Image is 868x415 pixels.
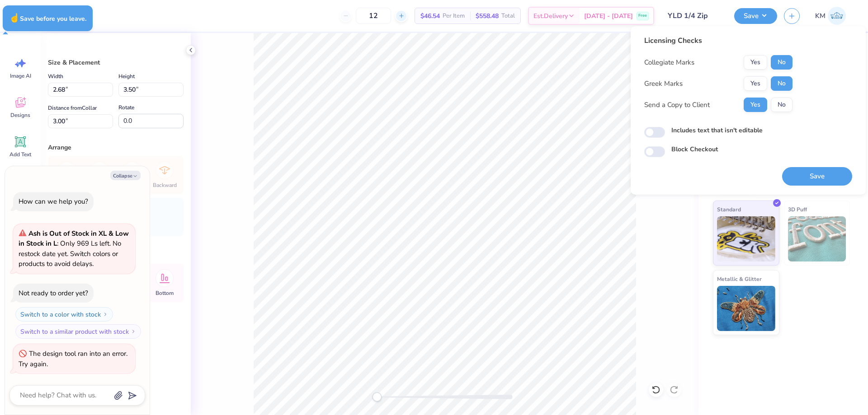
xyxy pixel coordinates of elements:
span: Bottom [156,289,174,297]
span: $46.54 [420,11,440,21]
div: Size & Placement [48,58,184,67]
label: Block Checkout [671,145,718,154]
span: Free [638,13,647,19]
button: Save [734,8,777,24]
span: Total [501,11,515,21]
span: [DATE] - [DATE] [584,11,633,21]
label: Rotate [118,102,134,113]
input: Untitled Design [661,7,727,25]
button: Save [782,167,852,186]
label: Distance from Collar [48,103,97,113]
div: Collegiate Marks [644,57,694,68]
label: Width [48,71,63,82]
button: No [771,55,793,70]
img: Switch to a similar product with stock [131,329,136,334]
span: : Only 969 Ls left. No restock date yet. Switch colors or products to avoid delays. [19,229,129,269]
span: Image AI [10,72,31,79]
a: KM [811,7,850,25]
button: Collapse [110,171,141,180]
img: Standard [717,216,775,261]
label: Includes text that isn't editable [671,126,763,135]
div: Licensing Checks [644,35,793,46]
img: Switch to a color with stock [103,312,108,317]
div: The design tool ran into an error. Try again. [19,349,127,368]
img: Karl Michael Narciza [828,7,846,25]
span: 3D Puff [788,205,807,214]
span: Standard [717,205,741,214]
button: No [771,76,793,91]
span: Metallic & Glitter [717,274,762,284]
button: Yes [744,55,767,70]
span: Per Item [443,11,465,21]
button: Yes [744,76,767,91]
div: How can we help you? [19,197,88,206]
button: No [771,98,793,112]
div: Greek Marks [644,79,683,89]
div: Not ready to order yet? [19,289,88,298]
div: Accessibility label [373,392,382,401]
span: KM [815,11,826,21]
button: Switch to a color with stock [15,307,113,322]
img: 3D Puff [788,216,846,261]
button: Yes [744,98,767,112]
label: Height [118,71,135,82]
span: Designs [10,112,30,119]
div: Send a Copy to Client [644,100,710,110]
span: $558.48 [476,11,499,21]
span: Est. Delivery [533,11,568,21]
strong: Ash is Out of Stock in XL & Low in Stock in L [19,229,129,248]
button: Switch to a similar product with stock [15,324,141,339]
span: Add Text [9,151,31,158]
img: Metallic & Glitter [717,286,775,331]
div: Arrange [48,143,184,152]
input: – – [356,8,391,24]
